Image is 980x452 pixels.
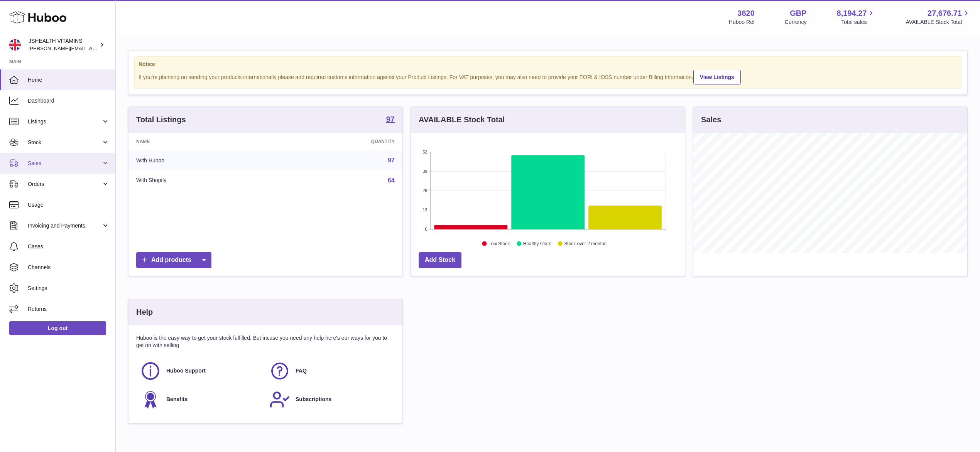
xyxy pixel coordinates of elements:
[422,150,427,154] text: 52
[140,361,262,381] a: Huboo Support
[276,133,402,150] th: Quantity
[386,115,395,123] strong: 97
[386,115,395,125] a: 97
[906,8,971,26] a: 27,676.71 AVAILABLE Stock Total
[269,389,391,410] a: Subscriptions
[136,115,186,125] h3: Total Listings
[28,160,101,167] span: Sales
[737,8,755,19] strong: 3620
[136,334,395,349] p: Huboo is the easy way to get your stock fulfilled. But incase you need any help here's our ways f...
[523,241,551,246] text: Healthy stock
[419,115,505,125] h3: AVAILABLE Stock Total
[28,201,110,209] span: Usage
[29,45,155,51] span: [PERSON_NAME][EMAIL_ADDRESS][DOMAIN_NAME]
[296,367,307,374] span: FAQ
[128,133,276,150] th: Name
[9,321,106,335] a: Log out
[28,264,110,271] span: Channels
[785,19,807,26] div: Currency
[296,396,331,403] span: Subscriptions
[28,285,110,292] span: Settings
[128,150,276,170] td: With Huboo
[269,361,391,381] a: FAQ
[139,61,957,68] strong: Notice
[28,305,110,313] span: Returns
[29,37,98,52] div: JSHEALTH VITAMINS
[139,69,957,84] div: If you're planning on sending your products internationally please add required customs informati...
[128,170,276,191] td: With Shopify
[9,39,21,51] img: francesca@jshealthvitamins.com
[28,139,101,146] span: Stock
[837,8,867,19] span: 8,194.27
[166,396,188,403] span: Benefits
[422,169,427,174] text: 39
[140,389,262,410] a: Benefits
[841,19,875,26] span: Total sales
[701,115,721,125] h3: Sales
[166,367,206,374] span: Huboo Support
[425,227,427,231] text: 0
[729,19,755,26] div: Huboo Ref
[136,307,153,317] h3: Help
[906,19,971,26] span: AVAILABLE Stock Total
[28,76,110,84] span: Home
[388,177,395,184] a: 64
[136,252,211,268] a: Add products
[28,180,101,188] span: Orders
[388,157,395,164] a: 97
[28,118,101,125] span: Listings
[790,8,806,19] strong: GBP
[422,207,427,212] text: 13
[837,8,876,26] a: 8,194.27 Total sales
[488,241,510,246] text: Low Stock
[564,241,606,246] text: Stock over 2 months
[422,188,427,193] text: 26
[928,8,962,19] span: 27,676.71
[28,222,101,229] span: Invoicing and Payments
[693,70,741,84] a: View Listings
[28,97,110,105] span: Dashboard
[419,252,461,268] a: Add Stock
[28,243,110,250] span: Cases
